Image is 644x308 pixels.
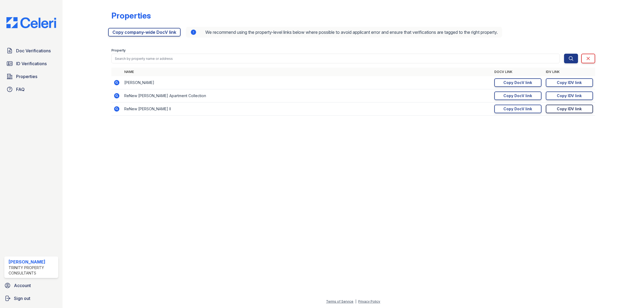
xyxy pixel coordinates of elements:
a: Copy company-wide DocV link [108,28,181,36]
a: Copy DocV link [494,105,541,113]
a: Copy IDV link [546,105,593,113]
a: Properties [4,71,58,82]
td: ReNew [PERSON_NAME] II [122,102,492,116]
a: ID Verifications [4,58,58,69]
div: Copy DocV link [503,93,532,98]
a: Privacy Policy [358,299,380,303]
a: Terms of Service [326,299,353,303]
div: Copy IDV link [557,93,582,98]
input: Search by property name or address [111,54,560,63]
td: [PERSON_NAME] [122,76,492,89]
th: IDV Link [544,68,595,76]
a: Copy DocV link [494,78,541,87]
label: Property [111,48,126,53]
div: Properties [111,11,151,20]
th: Name [122,68,492,76]
span: Properties [16,73,37,80]
img: CE_Logo_Blue-a8612792a0a2168367f1c8372b55b34899dd931a85d93a1a3d3e32e68fde9ad4.png [2,17,60,28]
div: | [355,299,356,303]
span: Account [14,282,31,289]
a: Doc Verifications [4,45,58,56]
th: DocV Link [492,68,544,76]
div: Copy DocV link [503,106,532,112]
span: Sign out [14,295,30,302]
a: Copy IDV link [546,78,593,87]
div: We recommend using the property-level links below where possible to avoid applicant error and ens... [186,27,502,38]
a: Copy DocV link [494,91,541,100]
span: Doc Verifications [16,47,51,54]
div: Trinity Property Consultants [9,265,56,276]
a: Sign out [2,293,60,304]
a: Copy IDV link [546,91,593,100]
div: Copy IDV link [557,106,582,112]
span: ID Verifications [16,60,47,67]
a: Account [2,280,60,291]
div: [PERSON_NAME] [9,259,56,265]
a: FAQ [4,84,58,95]
div: Copy IDV link [557,80,582,85]
div: Copy DocV link [503,80,532,85]
td: ReNew [PERSON_NAME] Apartment Collection [122,89,492,102]
span: FAQ [16,86,25,93]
